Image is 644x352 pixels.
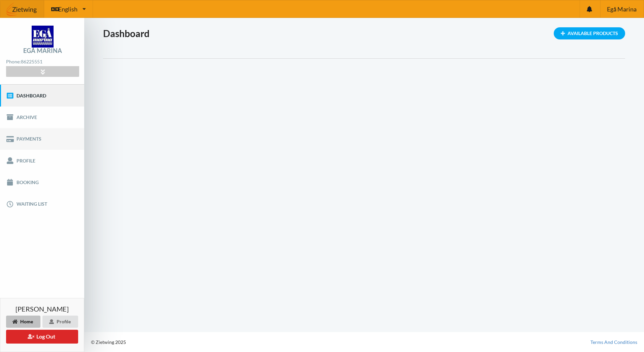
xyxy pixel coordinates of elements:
div: Home [6,316,40,328]
div: Available Products [554,27,625,39]
span: English [58,6,77,12]
div: Profile [42,316,78,328]
span: Egå Marina [607,6,637,12]
button: Log Out [6,330,78,344]
div: Egå Marina [23,48,62,54]
span: [PERSON_NAME] [15,305,69,312]
div: Phone: [6,57,79,66]
img: logo [32,26,54,48]
a: Terms And Conditions [590,339,637,346]
h1: Dashboard [103,27,625,39]
strong: 86225551 [21,59,42,64]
